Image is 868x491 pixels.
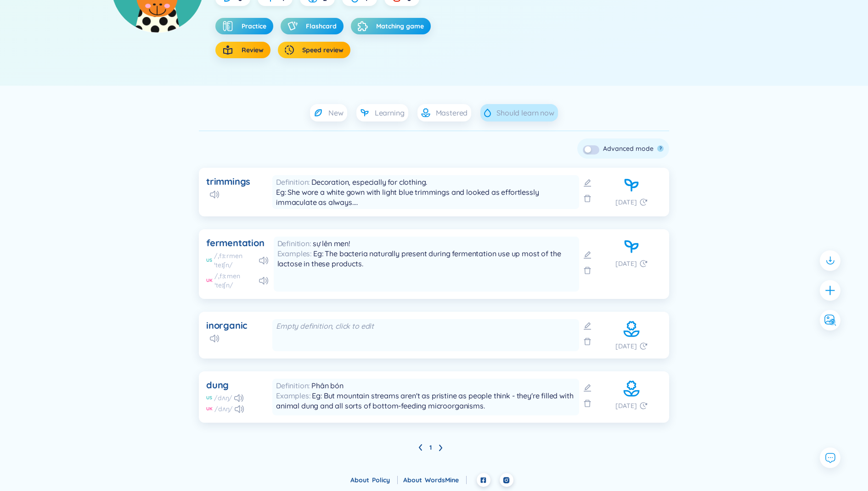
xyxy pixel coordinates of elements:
span: [DATE] [615,259,637,269]
div: /ˌfɜːmenˈteɪʃn/ [214,271,257,290]
span: Learning [375,108,405,118]
a: Policy [372,476,398,484]
button: Practice [215,18,273,34]
li: 1 [429,440,432,455]
div: Empty definition, click to edit [276,321,575,331]
div: /dʌŋ/ [214,404,233,414]
img: tab_domain_overview_orange.svg [25,53,32,61]
img: website_grey.svg [15,24,22,31]
div: Domain: [DOMAIN_NAME] [24,24,101,31]
span: [DATE] [615,341,637,351]
span: Should learn now [496,108,554,118]
img: tab_keywords_by_traffic_grey.svg [91,53,99,61]
span: Speed review [302,45,344,55]
div: /dʌŋ/ [214,393,232,403]
span: Examples [276,391,312,400]
div: inorganic [206,319,247,332]
span: New [328,108,344,118]
div: Domain Overview [35,54,82,60]
a: WordsMine [425,476,467,484]
div: About [403,475,467,485]
img: logo_orange.svg [15,15,22,22]
div: Keywords by Traffic [101,54,155,60]
div: /ˌfɜːrmenˈteɪʃn/ [214,251,257,270]
div: UK [206,277,213,284]
div: dung [206,379,229,392]
span: Review [242,45,264,55]
div: Advanced mode [603,143,654,154]
li: Previous Page [418,440,422,455]
span: [DATE] [615,197,637,207]
div: trimmings [206,175,250,188]
div: v 4.0.25 [26,15,45,22]
span: sự lên men! [313,239,350,248]
span: Definition [276,177,311,187]
span: Examples [277,249,313,258]
div: About [350,475,398,485]
span: Eg: The bacteria naturally present during fermentation use up most of the lactose in these products. [277,249,561,268]
span: Mastered [436,108,468,118]
div: UK [206,406,213,412]
span: plus [824,285,836,296]
span: Flashcard [306,22,337,31]
span: [DATE] [615,401,637,411]
span: Definition [276,381,311,390]
span: Practice [242,22,266,31]
button: Review [215,42,271,58]
button: Flashcard [281,18,344,34]
span: Decoration, especially for clothing. Eg: She wore a white gown with light blue trimmings and look... [276,177,567,247]
li: Next Page [439,440,443,455]
span: Phân bón [311,381,344,390]
button: Speed review [278,42,350,58]
span: Eg: But mountain streams aren't as pristine as people think - they're filled with animal dung and... [276,391,573,410]
div: US [206,395,212,401]
button: ? [657,145,664,152]
span: Definition [277,239,313,248]
button: Matching game [351,18,431,34]
span: Matching game [376,22,424,31]
a: 1 [429,441,432,454]
div: US [206,257,212,264]
div: fermentation [206,237,265,249]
